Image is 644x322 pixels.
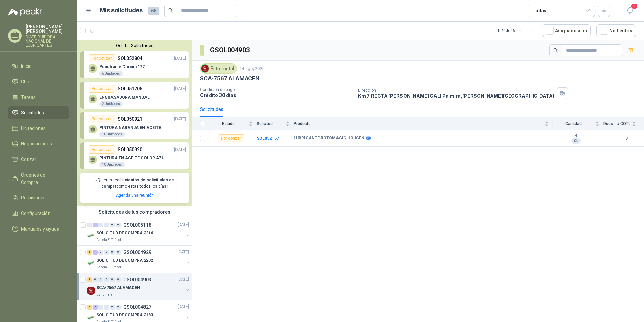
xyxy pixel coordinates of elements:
p: [DATE] [174,146,186,153]
a: SOL052157 [257,136,279,141]
p: Panela El Trébol [96,265,121,270]
div: Estrumetal [200,63,237,74]
p: [DATE] [178,304,189,310]
div: Por cotizar [89,54,115,62]
p: [DATE] [178,276,189,283]
th: Solicitud [257,117,294,130]
th: Cantidad [553,117,603,130]
p: GSOL005118 [123,223,151,227]
span: Cantidad [553,121,594,126]
button: Asignado a mi [542,24,591,37]
th: # COTs [617,117,644,130]
span: Estado [210,121,247,126]
div: Solicitudes [200,106,223,113]
h1: Mis solicitudes [100,6,143,16]
a: Cotizar [8,153,69,166]
div: 0 [110,277,115,282]
div: 6 Unidades [99,71,123,76]
p: SOLICITUD DE COMPRA 2183 [96,312,153,318]
th: Producto [294,117,553,130]
div: Por cotizar [218,134,244,142]
div: Solicitudes de tus compradores [77,206,192,218]
div: 1 [87,250,92,255]
img: Logo peakr [8,8,42,16]
span: Inicio [21,62,32,70]
img: Company Logo [87,259,95,267]
span: Producto [294,121,543,126]
div: 1 [93,250,98,255]
div: 0 [98,223,103,227]
div: 0 [110,250,115,255]
th: Docs [603,117,617,130]
a: Tareas [8,91,69,104]
p: [DATE] [174,55,186,62]
span: # COTs [617,121,631,126]
p: PINTURA NARANJA EN ACEITE [99,125,161,130]
a: Agenda una reunión [116,193,154,198]
div: GL [571,138,581,144]
a: Órdenes de Compra [8,168,69,189]
div: 2 Unidades [99,101,123,107]
a: Licitaciones [8,122,69,135]
span: Licitaciones [21,125,46,132]
button: No Leídos [596,24,636,37]
p: Km 7 RECTA [PERSON_NAME] CALI Palmira , [PERSON_NAME][GEOGRAPHIC_DATA] [358,93,554,99]
span: Configuración [21,210,51,217]
p: 14 ago, 2025 [240,65,265,72]
div: 10 Unidades [99,162,125,167]
div: 1 [93,223,98,227]
a: 1 1 0 0 0 0 GSOL004929[DATE] Company LogoSOLICITUD DE COMPRA 2202Panela El Trébol [87,248,190,270]
a: 1 0 0 0 0 0 GSOL004903[DATE] Company LogoSCA-7567 ALAMACENEstrumetal [87,276,190,297]
p: SCA-7567 ALAMACEN [200,75,259,82]
p: [DATE] [178,222,189,228]
p: [DATE] [178,249,189,256]
div: Por cotizar [89,115,115,123]
span: Cotizar [21,156,36,163]
div: 0 [98,305,103,310]
p: SCA-7567 ALAMACEN [96,285,140,291]
div: 0 [116,250,121,255]
button: 2 [624,5,636,17]
p: GSOL004827 [123,305,151,310]
div: 0 [116,223,121,227]
a: Solicitudes [8,106,69,119]
p: ENGRASADORA MANUAL [99,95,150,100]
div: Por cotizar [89,85,115,93]
h3: GSOL004903 [210,45,251,55]
div: 10 Unidades [99,132,125,137]
span: 68 [148,7,159,15]
a: 0 1 0 0 0 0 GSOL005118[DATE] Company LogoSOLICITUD DE COMPRA 2216Panela El Trébol [87,221,190,243]
img: Company Logo [201,65,209,72]
p: SOLICITUD DE COMPRA 2216 [96,230,153,236]
b: LUBRICANTE ROTOMAGIC HOUGEN [294,136,364,141]
div: 0 [104,250,109,255]
span: Órdenes de Compra [21,171,63,186]
div: 0 [104,277,109,282]
p: PINTURA EN ACEITE COLOR AZUL [99,156,167,160]
a: Configuración [8,207,69,220]
span: Negociaciones [21,140,52,147]
a: Por cotizarSOL052804[DATE] Penetrante Corium 1276 Unidades [80,51,189,78]
a: Por cotizarSOL051705[DATE] ENGRASADORA MANUAL2 Unidades [80,82,189,109]
p: Condición de pago [200,87,353,92]
a: Por cotizarSOL050921[DATE] PINTURA NARANJA EN ACEITE10 Unidades [80,112,189,139]
img: Company Logo [87,314,95,322]
p: Crédito 30 días [200,92,353,98]
div: 0 [87,223,92,227]
p: Dirección [358,88,554,93]
a: Negociaciones [8,137,69,150]
div: 1 - 46 de 46 [497,25,537,36]
div: 0 [110,223,115,227]
span: Solicitudes [21,109,44,116]
div: 0 [116,277,121,282]
div: Por cotizar [89,145,115,154]
div: Ocultar SolicitudesPor cotizarSOL052804[DATE] Penetrante Corium 1276 UnidadesPor cotizarSOL051705... [77,40,192,206]
b: 0 [617,135,636,142]
div: 0 [110,305,115,310]
div: 0 [98,277,103,282]
img: Company Logo [87,232,95,240]
button: Ocultar Solicitudes [80,43,189,48]
a: Remisiones [8,191,69,204]
p: DISTRIBUIDORA NACIONAL DE LUBRICANTES [26,35,69,47]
